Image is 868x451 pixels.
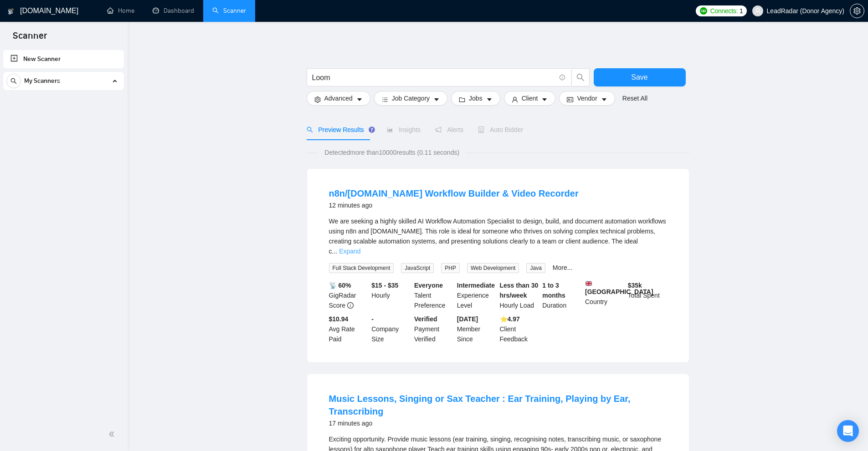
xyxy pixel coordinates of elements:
img: logo [8,4,14,19]
a: More... [553,264,573,271]
button: folderJobscaret-down [451,91,500,106]
span: PHP [441,263,460,273]
span: Scanner [5,29,54,48]
span: ... [332,248,338,255]
button: search [6,74,21,88]
a: n8n/[DOMAIN_NAME] Workflow Builder & Video Recorder [329,188,579,198]
a: Music Lessons, Singing or Sax Teacher : Ear Training, Playing by Ear, Transcribing [329,394,631,416]
span: idcard [567,96,573,103]
button: barsJob Categorycaret-down [374,91,447,106]
span: info-circle [347,302,354,309]
b: $ 35k [628,282,642,289]
button: setting [850,4,864,18]
a: dashboardDashboard [153,7,194,15]
span: Jobs [469,93,483,103]
div: 12 minutes ago [329,200,579,211]
img: 🇬🇧 [586,280,592,287]
div: 17 minutes ago [329,418,667,429]
b: [GEOGRAPHIC_DATA] [585,280,653,295]
a: Expand [339,248,360,255]
span: Connects: [710,6,738,16]
button: idcardVendorcaret-down [559,91,615,106]
div: Hourly Load [498,280,541,310]
a: Reset All [622,93,647,103]
button: userClientcaret-down [504,91,556,106]
span: Save [631,71,647,83]
li: New Scanner [3,50,124,68]
span: folder [459,96,465,103]
span: Auto Bidder [478,126,523,133]
b: Less than 30 hrs/week [500,282,539,299]
div: Total Spent [626,280,669,310]
b: - [371,315,374,323]
div: Company Size [370,314,412,344]
span: notification [435,127,442,133]
button: search [571,68,590,86]
span: Advanced [324,93,353,103]
div: Open Intercom Messenger [837,420,859,442]
div: We are seeking a highly skilled AI Workflow Automation Specialist to design, build, and document ... [329,216,667,256]
span: robot [478,127,484,133]
b: $10.94 [329,315,349,323]
span: caret-down [433,96,440,103]
div: Hourly [370,280,412,310]
span: user [755,8,761,14]
span: 1 [740,6,743,16]
li: My Scanners [3,72,124,94]
button: Save [594,68,686,86]
span: My Scanners [24,72,60,90]
span: Client [522,93,538,103]
b: 1 to 3 months [542,282,565,299]
b: 📡 60% [329,282,351,289]
b: [DATE] [457,315,478,323]
div: Tooltip anchor [368,126,376,134]
span: setting [850,7,864,15]
b: Everyone [414,282,443,289]
a: setting [850,7,864,15]
span: caret-down [601,96,607,103]
span: caret-down [541,96,548,103]
a: New Scanner [10,50,117,68]
span: bars [382,96,388,103]
a: homeHome [107,7,134,15]
div: GigRadar Score [327,280,370,310]
b: $15 - $35 [371,282,398,289]
input: Search Freelance Jobs... [312,72,555,83]
span: Alerts [435,126,463,133]
span: Vendor [577,93,597,103]
img: upwork-logo.png [700,7,707,15]
b: ⭐️ 4.97 [500,315,520,323]
div: Avg Rate Paid [327,314,370,344]
span: Full Stack Development [329,263,394,273]
span: user [512,96,518,103]
span: Preview Results [307,126,372,133]
span: Java [526,263,545,273]
span: caret-down [486,96,493,103]
span: caret-down [356,96,363,103]
div: Country [583,280,626,310]
div: Client Feedback [498,314,541,344]
span: search [572,73,589,81]
span: Detected more than 10000 results (0.11 seconds) [318,147,466,157]
div: Payment Verified [412,314,455,344]
span: info-circle [560,75,565,81]
span: search [307,127,313,133]
button: settingAdvancedcaret-down [307,91,370,106]
span: Job Category [392,93,430,103]
b: Intermediate [457,282,495,289]
div: Experience Level [455,280,498,310]
span: double-left [108,430,118,439]
div: Member Since [455,314,498,344]
span: Insights [387,126,421,133]
div: Duration [540,280,583,310]
span: search [7,78,21,84]
div: Talent Preference [412,280,455,310]
b: Verified [414,315,437,323]
span: JavaScript [401,263,434,273]
span: area-chart [387,127,393,133]
a: searchScanner [212,7,246,15]
span: Web Development [467,263,519,273]
span: setting [314,96,321,103]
